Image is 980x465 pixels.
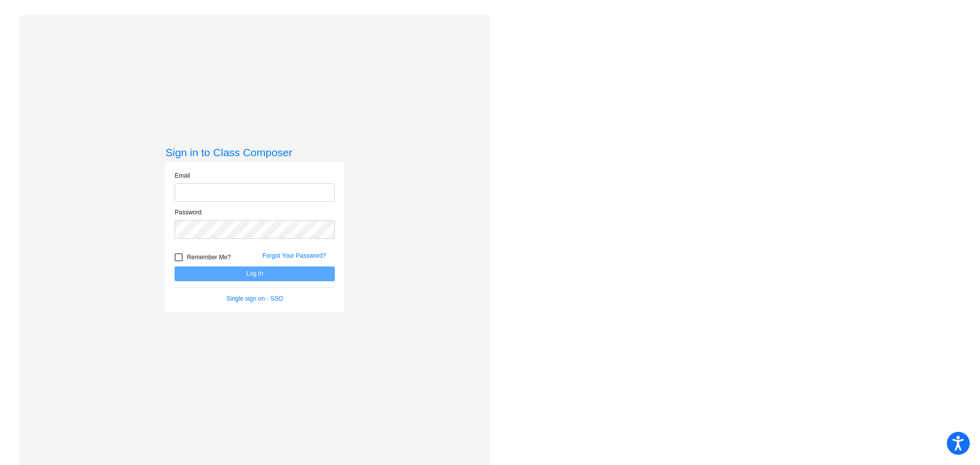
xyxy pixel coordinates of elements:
[175,171,190,180] label: Email
[165,146,344,159] h3: Sign in to Class Composer
[227,295,283,302] a: Single sign on - SSO
[187,251,231,263] span: Remember Me?
[175,266,335,281] button: Log In
[262,252,326,259] a: Forgot Your Password?
[175,208,202,217] label: Password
